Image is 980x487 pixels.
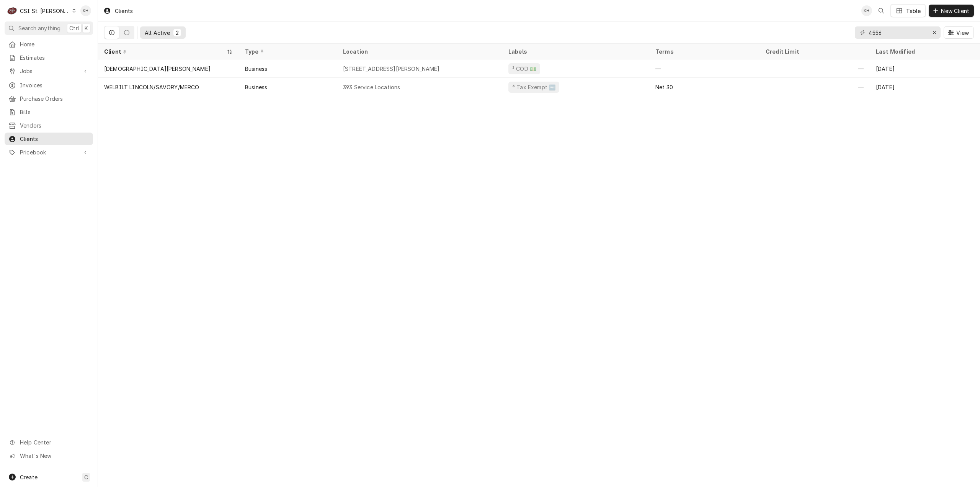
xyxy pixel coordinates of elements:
div: [DATE] [870,78,980,96]
span: Home [20,40,89,48]
a: Vendors [5,119,93,132]
div: Last Modified [876,48,972,56]
span: Help Center [20,438,88,446]
span: Search anything [18,24,60,32]
div: C [7,5,18,16]
div: 2 [175,29,180,37]
span: Purchase Orders [20,95,89,103]
div: CSI St. [PERSON_NAME] [20,7,70,15]
div: [DEMOGRAPHIC_DATA][PERSON_NAME] [104,65,211,73]
a: Go to Pricebook [5,146,93,159]
div: KH [80,5,91,16]
span: Create [20,474,38,480]
a: Estimates [5,51,93,64]
button: Erase input [928,26,941,39]
span: Estimates [20,54,89,62]
span: Jobs [20,67,78,75]
span: Ctrl [69,24,79,32]
span: View [955,29,970,37]
div: CSI St. Louis's Avatar [7,5,18,16]
div: [DATE] [870,59,980,78]
span: New Client [939,7,971,15]
button: Search anythingCtrlK [5,21,93,35]
span: Invoices [20,81,89,89]
a: Go to Help Center [5,436,93,449]
div: Client [104,48,225,56]
div: — [759,59,870,78]
button: View [944,26,974,39]
div: Credit Limit [766,48,862,56]
span: Vendors [20,121,89,130]
a: Invoices [5,79,93,92]
span: Bills [20,108,89,116]
span: Clients [20,135,89,143]
div: WELBILT LINCOLN/SAVORY/MERCO [104,83,199,91]
span: K [85,24,88,32]
span: C [84,473,88,481]
a: Go to What's New [5,449,93,462]
div: Labels [508,48,643,56]
button: Open search [875,5,887,17]
div: All Active [145,29,170,37]
div: Business [245,83,267,91]
a: Bills [5,106,93,118]
div: 393 Service Locations [343,83,400,91]
a: Purchase Orders [5,92,93,105]
div: ³ Tax Exempt 🆓 [511,83,556,91]
button: New Client [929,5,974,17]
a: Go to Jobs [5,65,93,77]
a: Home [5,38,93,51]
div: Terms [655,48,752,56]
a: Clients [5,133,93,145]
div: Type [245,48,329,56]
div: Business [245,65,267,73]
div: [STREET_ADDRESS][PERSON_NAME] [343,65,440,73]
input: Keyword search [869,26,926,39]
div: Kelsey Hetlage's Avatar [80,5,91,16]
div: Table [906,7,921,15]
div: — [649,59,759,78]
div: Net 30 [655,83,673,91]
div: — [759,78,870,96]
div: Location [343,48,496,56]
div: Kelsey Hetlage's Avatar [861,5,872,16]
div: KH [861,5,872,16]
span: What's New [20,452,88,460]
span: Pricebook [20,148,78,156]
div: ² COD 💵 [511,65,537,73]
